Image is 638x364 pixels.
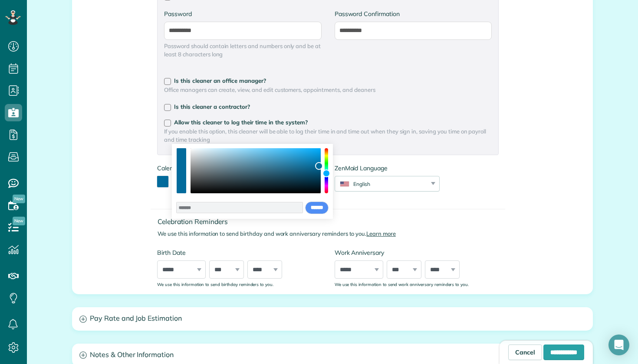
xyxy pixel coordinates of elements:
[157,282,273,287] sub: We use this information to send birthday reminders to you.
[174,119,308,126] span: Allow this cleaner to log their time in the system?
[174,103,250,110] span: Is this cleaner a contractor?
[164,42,321,58] span: Password should contain letters and numbers only and be at least 8 characters long
[335,180,428,188] div: English
[158,218,505,225] h4: Celebration Reminders
[366,230,396,237] a: Learn more
[157,176,168,187] button: toggle color picker dialog
[335,282,469,287] sub: We use this information to send work anniversary reminders to you.
[335,164,440,172] label: ZenMaid Language
[164,86,492,94] span: Office managers can create, view, and edit customers, appointments, and cleaners
[172,144,333,219] div: color picker dialog
[608,335,629,355] div: Open Intercom Messenger
[335,248,499,257] label: Work Anniversary
[157,164,197,172] label: Calendar color
[13,217,25,225] span: New
[325,148,328,193] div: hue selection slider
[157,248,321,257] label: Birth Date
[177,148,186,171] button: use previous color
[72,308,592,330] a: Pay Rate and Job Estimation
[305,201,329,214] input: save and close
[176,202,303,213] input: color input field
[508,344,542,360] a: Cancel
[164,127,492,144] span: If you enable this option, this cleaner will be able to log their time in and time out when they ...
[13,195,25,203] span: New
[335,10,492,18] label: Password Confirmation
[174,77,266,84] span: Is this cleaner an office manager?
[164,10,321,18] label: Password
[158,230,505,238] p: We use this information to send birthday and work anniversary reminders to you.
[191,148,321,193] div: color selection area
